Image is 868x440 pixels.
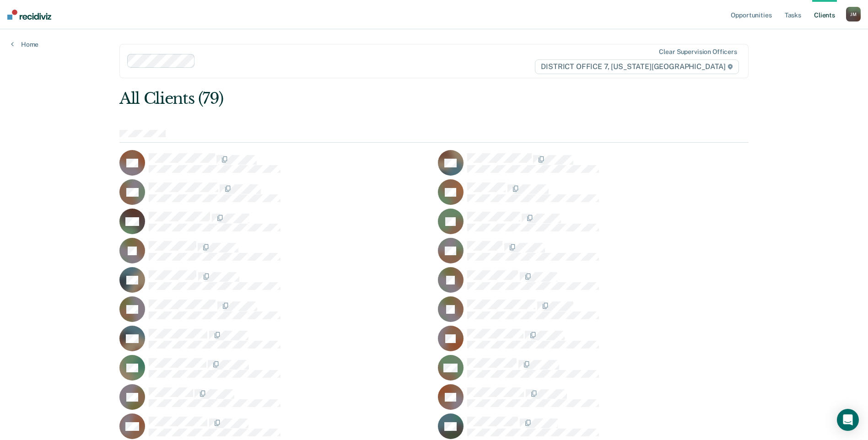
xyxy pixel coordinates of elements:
[535,59,739,74] span: DISTRICT OFFICE 7, [US_STATE][GEOGRAPHIC_DATA]
[837,409,859,431] div: Open Intercom Messenger
[659,48,737,56] div: Clear supervision officers
[7,10,51,20] img: Recidiviz
[11,40,38,48] a: Home
[846,7,861,21] div: J M
[119,89,623,108] div: All Clients (79)
[846,7,861,21] button: JM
